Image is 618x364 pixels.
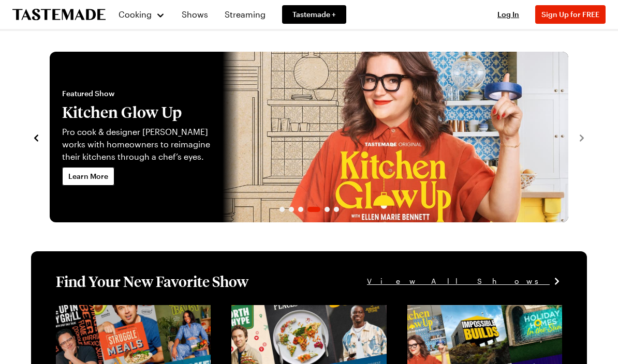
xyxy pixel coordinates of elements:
button: Cooking [118,2,165,27]
a: View All Shows [367,276,562,287]
span: Log In [497,10,519,19]
span: Go to slide 5 [325,207,330,212]
span: Cooking [119,9,152,19]
span: Go to slide 1 [279,207,285,212]
span: Go to slide 4 [307,207,320,212]
button: Log In [488,9,529,20]
span: View All Shows [367,276,550,287]
span: Learn More [68,171,108,181]
span: Go to slide 2 [289,207,294,212]
a: View full content for [object Object] [231,306,373,316]
h2: Kitchen Glow Up [62,103,210,122]
span: Sign Up for FREE [541,10,599,19]
button: navigate to next item [577,131,587,143]
button: navigate to previous item [31,131,41,143]
p: Pro cook & designer [PERSON_NAME] works with homeowners to reimagine their kitchens through a che... [62,126,210,163]
a: Learn More [62,167,114,186]
div: 4 / 6 [50,52,568,222]
span: Go to slide 3 [298,207,303,212]
a: To Tastemade Home Page [12,9,106,21]
a: View full content for [object Object] [407,306,549,316]
span: Featured Show [62,88,210,99]
span: Tastemade + [292,9,336,20]
a: Tastemade + [282,5,346,24]
button: Sign Up for FREE [535,5,606,24]
span: Go to slide 6 [334,207,339,212]
a: View full content for [object Object] [56,306,197,316]
h1: Find Your New Favorite Show [56,272,248,291]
